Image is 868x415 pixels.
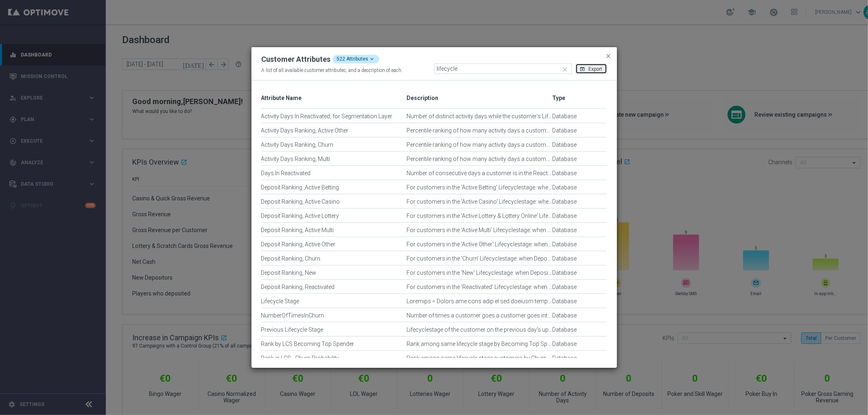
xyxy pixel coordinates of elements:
div: Lifecyclestage of the customer on the previous day's update [407,326,552,340]
div: Press SPACE to select this row. [261,265,607,280]
span: Database [552,156,577,163]
div: Type [552,241,577,248]
div: For customers in the 'Active Casino' Lifecyclestage: when DepositRanking >= 0.9 then 'Top 10 % De... [407,198,552,212]
div: NumberOfTimesInChurn [261,312,407,326]
div: For customers in the 'Active Betting' Lifecyclestage: when DepositRanking >= 0.9 then 'Top 10 % D... [407,184,552,198]
div: Type [552,284,577,291]
div: 522 Attributes [333,55,379,63]
div: Rank among same lifecycle stage by Becoming Top Spender Score. On a scale of 1 (lowest) to 100 (h... [407,341,552,354]
div: Percentile ranking of how many activity days a customer has, for the 'Active Other' Lifecyclestage [407,127,552,141]
div: Type [552,269,577,276]
span: Database [552,213,577,219]
span: Database [552,298,577,305]
div: Deposit Ranking, Churn [261,255,407,269]
div: Press SPACE to select this row. [261,308,607,322]
input: Quick find [434,63,572,74]
div: Press SPACE to select this row. [261,180,607,194]
div: Activity Days Ranking, Active Other [261,127,407,141]
span: Database [552,255,577,262]
div: Press SPACE to select this row. [261,351,607,365]
div: Press SPACE to select this row. [261,152,607,166]
div: Type [552,355,577,362]
div: Activity Days In Reactivated, for Segmentation Layer [261,113,407,127]
div: Type [552,156,577,163]
div: Press SPACE to select this row. [261,194,607,209]
div: Deposit Ranking ,Active Betting [261,184,407,198]
span: Database [552,326,577,333]
div: Number of times a customer goes a customer goes into [GEOGRAPHIC_DATA], then goes into a differen... [407,312,552,326]
div: Press SPACE to select this row. [261,322,607,337]
div: Rank among same lifecycle stage customers by Churn probability. [407,355,552,369]
div: Deposit Ranking, Reactivated [261,284,407,298]
div: Number of distinct activity days while the customer's LifecycleStage = 'Reactivated' If the numbe... [407,113,552,127]
span: Database [552,198,577,205]
div: Lifecycle Stage [261,298,407,312]
div: Deposit Ranking, Active Casino [261,198,407,212]
div: Deposit Ranking, Active Multi [261,227,407,241]
span: Database [552,269,577,276]
span: Database [552,170,577,177]
div: Deposit Ranking, Active Lottery [261,213,407,226]
div: Customer Attributes [262,55,331,64]
div: Activity Days Ranking, Churn [261,141,407,155]
div: For customers in the 'Active Lottery & Lottery Online' Lifecyclestage: when DepositRanking >= 0.9... [407,213,552,226]
div: Type [552,170,577,177]
div: Percentile ranking of how many activity days a customer has, for the 'Multi' Lifecyclestage [407,156,552,169]
div: A list of all available customer attributes, and a description of each. [262,67,435,74]
div: Press SPACE to select this row. [261,223,607,237]
span: close [606,53,612,59]
button: open_in_browser Export [575,63,607,74]
span: Database [552,355,577,362]
span: Database [552,284,577,291]
div: Type [552,127,577,134]
div: Deposit Ranking, Active Other [261,241,407,255]
div: Activity Days Ranking, Multi [261,156,407,169]
i: close [562,66,569,73]
span: Database [552,341,577,348]
div: Type [552,341,577,348]
span: Export [589,66,603,72]
div: Press SPACE to select this row. [261,137,607,152]
span: Database [552,113,577,120]
div: Rank in LCS - Churn Probability [261,355,407,369]
span: Database [552,184,577,191]
div: Type [552,113,577,120]
div: Type [552,213,577,219]
div: For customers in the 'Active Multi' Lifecyclestage: when DepositRanking >= 0.9 then 'Top 10 % Dep... [407,227,552,241]
div: Type [552,312,577,319]
div: For customers in the 'Active Other' Lifecyclestage: when DepositRanking >= 0.9 then 'Top 10 % Dep... [407,241,552,255]
div: Press SPACE to select this row. [261,280,607,294]
div: Type [552,141,577,148]
div: Press SPACE to select this row. [261,337,607,351]
div: Press SPACE to select this row. [261,166,607,180]
span: Description [407,95,438,102]
div: Press SPACE to select this row. [261,251,607,265]
div: Type [552,255,577,262]
span: Database [552,227,577,234]
div: Loremips = Dolors ame cons adip el sed doeiusm tempor inc utla 4 etdolo mag ali enim adm ven quis... [407,298,552,312]
span: Database [552,127,577,134]
i: open_in_browser [580,66,586,72]
div: Press SPACE to select this row. [261,123,607,137]
div: Number of consecutive days a customer is in the Reactivated Lifecyclestage [407,170,552,184]
div: Percentile ranking of how many activity days a customer has, for the 'Churn' Lifecyclestage [407,141,552,155]
div: Previous Lifecycle Stage [261,326,407,340]
span: Database [552,312,577,319]
div: Press SPACE to select this row. [261,109,607,123]
div: Type [552,227,577,234]
div: Press SPACE to select this row. [261,209,607,223]
div: Type [552,298,577,305]
span: Database [552,141,577,148]
div: For customers in the 'Reactivated' Lifecyclestage: when DepositRanking >= 0.9 then 'Top 10 % Depo... [407,284,552,298]
span: Attribute Name [261,95,302,102]
span: Type [552,95,565,102]
div: Rank by LCS Becoming Top Spender [261,341,407,354]
div: Days In Reactivated [261,170,407,184]
div: Deposit Ranking, New [261,269,407,283]
div: Type [552,184,577,191]
div: Press SPACE to deselect this row. [261,294,607,308]
div: Type [552,326,577,333]
div: For customers in the 'Churn' Lifecyclestage: when DepositRanking >= 0.9 then 'Top 10 % Deposit Am... [407,255,552,269]
div: Type [552,198,577,205]
div: For customers in the 'New' Lifecyclestage: when DepositRanking >= 0.9 then 'Top 10 % Deposit Amou... [407,269,552,283]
